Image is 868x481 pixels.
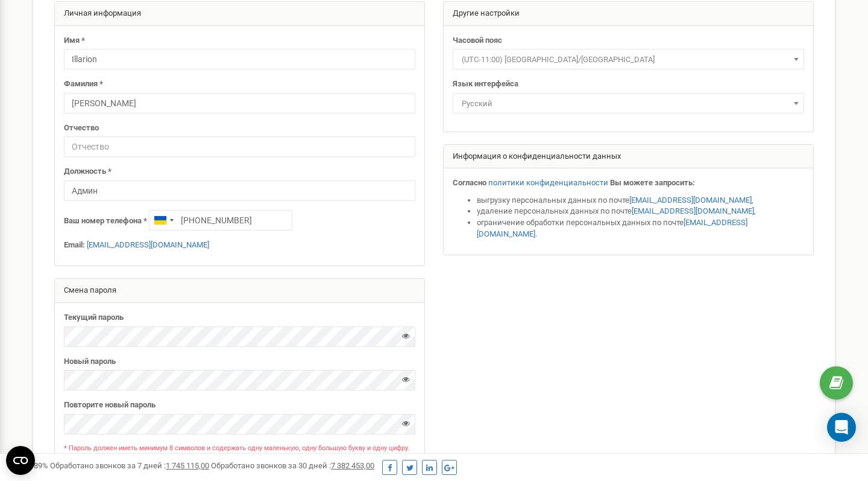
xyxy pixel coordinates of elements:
button: Open CMP widget [6,446,35,475]
label: Ваш номер телефона * [64,215,147,227]
u: 1 745 115,00 [166,461,209,470]
label: Повторите новый пароль [64,400,156,411]
label: Новый пароль [64,356,116,368]
span: Обработано звонков за 30 дней : [211,461,374,470]
span: Русский [453,93,804,113]
span: Русский [457,95,800,112]
label: Должность * [64,166,112,177]
input: +1-800-555-55-55 [149,210,292,231]
div: Open Intercom Messenger [827,413,856,442]
span: (UTC-11:00) Pacific/Midway [457,51,800,68]
a: [EMAIL_ADDRESS][DOMAIN_NAME] [87,240,209,249]
a: [EMAIL_ADDRESS][DOMAIN_NAME] [629,196,752,205]
div: Личная информация [55,2,424,26]
div: Другие настройки [444,2,813,26]
label: Фамилия * [64,78,103,90]
a: политики конфиденциальности [488,178,608,187]
input: Отчество [64,136,415,157]
a: [EMAIL_ADDRESS][DOMAIN_NAME] [477,218,747,238]
label: Отчество [64,123,99,134]
label: Имя * [64,35,85,46]
div: Информация о конфиденциальности данных [444,145,813,169]
strong: Вы можете запросить: [610,178,695,187]
li: удаление персональных данных по почте , [477,206,804,217]
input: Имя [64,49,415,69]
div: Telephone country code [149,211,177,230]
input: Должность [64,180,415,201]
input: Фамилия [64,93,415,113]
strong: Email: [64,240,85,249]
u: 7 382 453,00 [331,461,374,470]
span: Обработано звонков за 7 дней : [50,461,209,470]
label: Часовой пояс [453,35,502,46]
li: выгрузку персональных данных по почте , [477,195,804,206]
div: Смена пароля [55,279,424,303]
strong: Согласно [453,178,486,187]
span: (UTC-11:00) Pacific/Midway [453,49,804,69]
label: Язык интерфейса [453,78,518,90]
a: [EMAIL_ADDRESS][DOMAIN_NAME] [632,206,754,215]
p: * Пароль должен иметь минимум 8 символов и содержать одну маленькую, одну большую букву и одну ци... [64,444,415,453]
label: Текущий пароль [64,312,124,323]
li: ограничение обработки персональных данных по почте . [477,217,804,240]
